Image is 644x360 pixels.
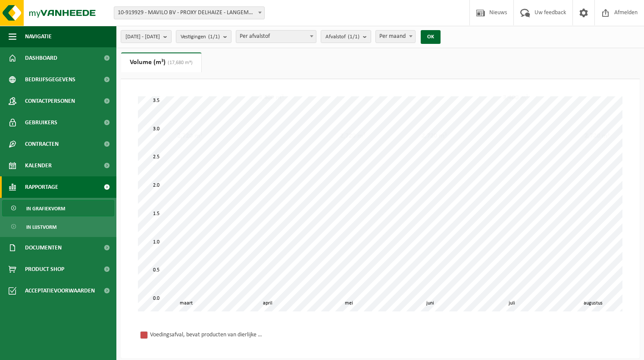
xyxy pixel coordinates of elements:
a: Volume (m³) [121,52,201,72]
span: Afvalstof [325,31,360,43]
a: In lijstvorm [2,218,114,235]
span: Vestigingen [181,31,220,43]
div: 2,720 m³ [582,132,612,140]
div: Voedingsafval, bevat producten van dierlijke oorsprong, gemengde verpakking (exclusief glas), cat... [150,329,262,340]
div: 2,720 m³ [419,132,449,140]
span: Gebruikers [25,112,57,133]
div: 2,720 m³ [175,132,204,140]
span: Contactpersonen [25,90,75,112]
span: Bedrijfsgegevens [25,69,75,90]
button: OK [421,30,441,44]
span: In grafiekvorm [26,200,65,217]
span: Rapportage [25,176,58,198]
span: Per maand [376,31,415,43]
button: Afvalstof(1/1) [321,30,371,43]
div: 2,720 m³ [338,132,367,140]
span: Contracten [25,133,59,155]
span: In lijstvorm [26,219,56,235]
span: (17,680 m³) [166,60,193,65]
span: 10-919929 - MAVILO BV - PROXY DELHAIZE - LANGEMARK-POELKAPELLE [114,6,265,19]
span: Documenten [25,237,62,258]
span: [DATE] - [DATE] [125,31,160,43]
span: 10-919929 - MAVILO BV - PROXY DELHAIZE - LANGEMARK-POELKAPELLE [114,7,264,19]
button: Vestigingen(1/1) [176,30,231,43]
span: Per maand [375,30,416,43]
div: 3,400 m³ [501,93,530,102]
span: Acceptatievoorwaarden [25,280,95,302]
span: Navigatie [25,26,52,47]
button: [DATE] - [DATE] [121,30,172,43]
span: Kalender [25,155,52,176]
count: (1/1) [348,34,360,40]
div: 3,400 m³ [256,93,286,102]
span: Product Shop [25,258,64,280]
span: Dashboard [25,47,57,69]
count: (1/1) [208,34,220,40]
span: Per afvalstof [236,30,316,43]
span: Per afvalstof [236,31,316,43]
a: In grafiekvorm [2,200,114,216]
